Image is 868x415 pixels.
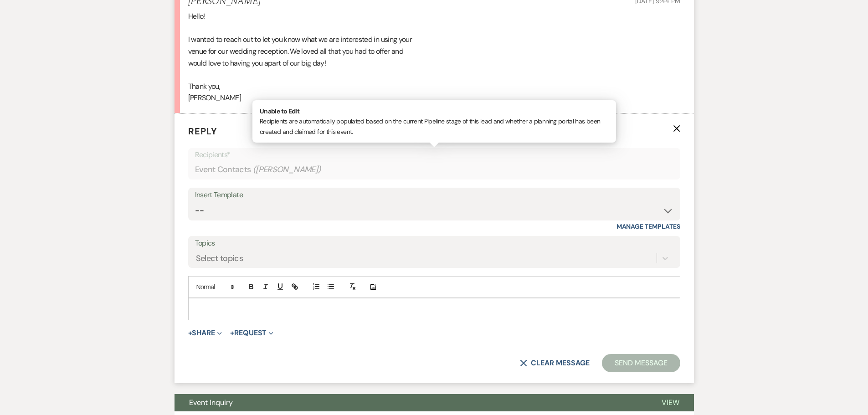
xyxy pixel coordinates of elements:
[196,252,243,265] div: Select topics
[188,329,192,337] span: +
[647,394,694,411] button: View
[195,237,673,250] label: Topics
[175,394,647,411] button: Event Inquiry
[230,329,234,337] span: +
[602,354,680,372] button: Send Message
[662,398,679,407] span: View
[230,329,273,337] button: Request
[188,329,222,337] button: Share
[260,107,299,115] strong: Unable to Edit
[195,149,673,161] p: Recipients*
[616,222,680,231] a: Manage Templates
[195,189,673,202] div: Insert Template
[520,359,589,367] button: Clear message
[188,10,680,104] div: Hello! I wanted to reach out to let you know what we are interested in using your venue for our w...
[260,106,609,137] p: Recipients are automatically populated based on the current Pipeline stage of this lead and wheth...
[189,398,233,407] span: Event Inquiry
[188,125,217,137] span: Reply
[195,161,673,179] div: Event Contacts
[253,164,321,176] span: ( [PERSON_NAME] )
